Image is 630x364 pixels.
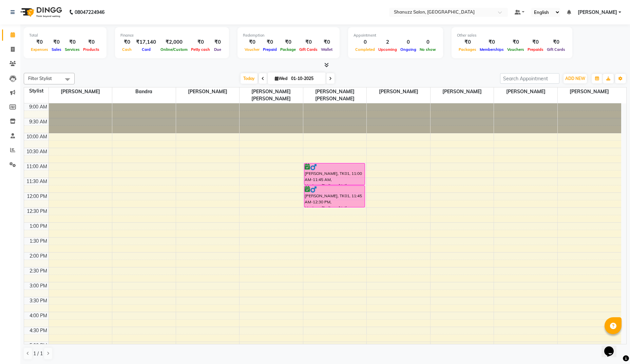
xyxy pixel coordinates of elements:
[189,38,212,46] div: ₹0
[545,38,567,46] div: ₹0
[25,163,49,170] div: 11:00 AM
[112,87,176,96] span: Bandra
[558,87,621,96] span: [PERSON_NAME]
[28,342,49,349] div: 5:00 PM
[140,47,152,52] span: Card
[354,47,377,52] span: Completed
[212,38,224,46] div: ₹0
[29,33,101,38] div: Total
[298,47,319,52] span: Gift Cards
[319,38,334,46] div: ₹0
[578,9,617,16] span: [PERSON_NAME]
[28,118,49,125] div: 9:30 AM
[159,47,189,52] span: Online/Custom
[28,282,49,289] div: 3:00 PM
[261,38,279,46] div: ₹0
[564,74,587,83] button: ADD NEW
[81,47,101,52] span: Products
[28,223,49,230] div: 1:00 PM
[120,47,133,52] span: Cash
[545,47,567,52] span: Gift Cards
[377,47,399,52] span: Upcoming
[25,133,49,140] div: 10:00 AM
[304,163,365,185] div: [PERSON_NAME], TK01, 11:00 AM-11:45 AM, Menicure/Pedicure/Nails - Manicure | Classic
[28,252,49,260] div: 2:00 PM
[354,33,438,38] div: Appointment
[133,38,159,46] div: ₹17,140
[28,103,49,110] div: 9:00 AM
[505,38,526,46] div: ₹0
[457,47,478,52] span: Packages
[367,87,430,96] span: [PERSON_NAME]
[431,87,494,96] span: [PERSON_NAME]
[25,208,49,215] div: 12:30 PM
[279,47,298,52] span: Package
[63,47,81,52] span: Services
[120,33,224,38] div: Finance
[354,38,377,46] div: 0
[33,350,43,357] span: 1 / 1
[50,38,63,46] div: ₹0
[494,87,557,96] span: [PERSON_NAME]
[75,3,104,22] b: 08047224946
[298,38,319,46] div: ₹0
[565,76,585,81] span: ADD NEW
[241,73,257,84] span: Today
[50,47,63,52] span: Sales
[399,38,418,46] div: 0
[25,178,49,185] div: 11:30 AM
[120,38,133,46] div: ₹0
[289,74,323,84] input: 2025-10-01
[159,38,189,46] div: ₹2,000
[176,87,240,96] span: [PERSON_NAME]
[28,267,49,275] div: 2:30 PM
[319,47,334,52] span: Wallet
[29,47,50,52] span: Expenses
[189,47,212,52] span: Petty cash
[28,312,49,319] div: 4:00 PM
[273,76,289,81] span: Wed
[24,87,49,95] div: Stylist
[399,47,418,52] span: Ongoing
[303,87,367,103] span: [PERSON_NAME] [PERSON_NAME]
[478,38,505,46] div: ₹0
[505,47,526,52] span: Vouchers
[28,327,49,334] div: 4:30 PM
[279,38,298,46] div: ₹0
[602,337,623,357] iframe: chat widget
[81,38,101,46] div: ₹0
[17,3,64,22] img: logo
[63,38,81,46] div: ₹0
[240,87,303,103] span: [PERSON_NAME] [PERSON_NAME]
[49,87,112,96] span: [PERSON_NAME]
[25,148,49,155] div: 10:30 AM
[304,186,365,207] div: [PERSON_NAME], TK01, 11:45 AM-12:30 PM, Menicure/Pedicure/Nails - Manicure | Spa
[243,47,261,52] span: Voucher
[457,33,567,38] div: Other sales
[243,38,261,46] div: ₹0
[526,38,545,46] div: ₹0
[25,193,49,200] div: 12:00 PM
[28,297,49,304] div: 3:30 PM
[418,47,438,52] span: No show
[212,47,223,52] span: Due
[500,73,559,84] input: Search Appointment
[457,38,478,46] div: ₹0
[526,47,545,52] span: Prepaids
[377,38,399,46] div: 2
[478,47,505,52] span: Memberships
[28,238,49,245] div: 1:30 PM
[418,38,438,46] div: 0
[261,47,279,52] span: Prepaid
[28,76,52,81] span: Filter Stylist
[243,33,334,38] div: Redemption
[29,38,50,46] div: ₹0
